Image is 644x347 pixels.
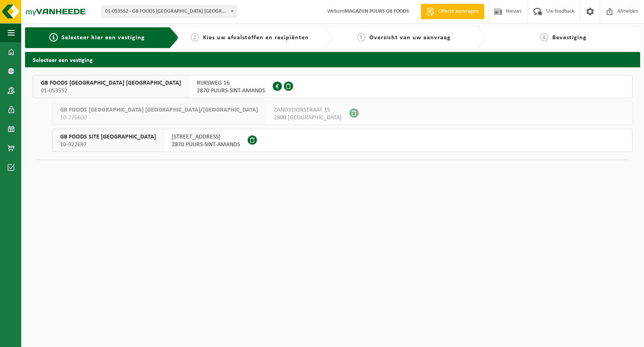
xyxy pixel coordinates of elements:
[41,79,181,87] span: GB FOODS [GEOGRAPHIC_DATA] [GEOGRAPHIC_DATA]
[540,33,548,42] span: 4
[203,35,309,41] span: Kies uw afvalstoffen en recipiënten
[62,35,145,41] span: Selecteer hier een vestiging
[421,4,484,19] a: Offerte aanvragen
[52,129,632,152] button: GB FOODS SITE [GEOGRAPHIC_DATA] 10-922697 [STREET_ADDRESS]2870 PUURS-SINT-AMANDS
[102,6,236,17] span: 01-053552 - GB FOODS BELGIUM NV - PUURS-SINT-AMANDS
[552,35,587,41] span: Bevestiging
[49,33,58,42] span: 1
[191,33,199,42] span: 2
[357,33,366,42] span: 3
[41,87,181,95] span: 01-053552
[25,52,640,67] h2: Selecteer een vestiging
[60,133,156,141] span: GB FOODS SITE [GEOGRAPHIC_DATA]
[197,79,265,87] span: RIJKSWEG 16
[172,133,240,141] span: [STREET_ADDRESS]
[274,106,342,114] span: ZANDVOORSTRAAT 15
[197,87,265,95] span: 2870 PUURS-SINT-AMANDS
[60,141,156,148] span: 10-922697
[60,114,258,122] span: 10-776600
[344,8,409,14] strong: MAGAZIJN PUURS GB FOODS
[274,114,342,122] span: 2800 [GEOGRAPHIC_DATA]
[102,6,236,17] span: 01-053552 - GB FOODS BELGIUM NV - PUURS-SINT-AMANDS
[60,106,258,114] span: GB FOODS [GEOGRAPHIC_DATA] [GEOGRAPHIC_DATA]/[GEOGRAPHIC_DATA]
[369,35,451,41] span: Overzicht van uw aanvraag
[436,8,480,15] span: Offerte aanvragen
[172,141,240,148] span: 2870 PUURS-SINT-AMANDS
[33,75,632,98] button: GB FOODS [GEOGRAPHIC_DATA] [GEOGRAPHIC_DATA] 01-053552 RIJKSWEG 162870 PUURS-SINT-AMANDS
